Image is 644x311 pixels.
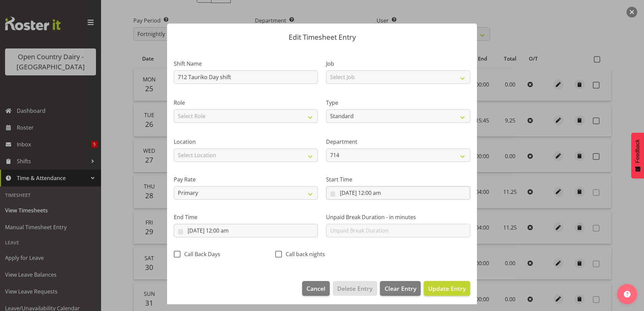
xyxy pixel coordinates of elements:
[326,99,470,107] label: Type
[174,224,318,237] input: Click to select...
[326,175,470,183] label: Start Time
[428,284,466,292] span: Update Entry
[326,224,470,237] input: Unpaid Break Duration
[174,175,318,183] label: Pay Rate
[302,281,330,296] button: Cancel
[326,138,470,146] label: Department
[326,213,470,221] label: Unpaid Break Duration - in minutes
[282,251,325,257] span: Call back nights
[174,60,318,68] label: Shift Name
[174,99,318,107] label: Role
[624,291,631,298] img: help-xxl-2.png
[631,133,644,178] button: Feedback - Show survey
[337,284,373,293] span: Delete Entry
[174,34,470,41] p: Edit Timesheet Entry
[174,70,318,84] input: Shift Name
[385,284,416,293] span: Clear Entry
[635,139,641,163] span: Feedback
[326,186,470,200] input: Click to select...
[174,213,318,221] label: End Time
[181,251,220,257] span: Call Back Days
[174,138,318,146] label: Location
[424,281,470,296] button: Update Entry
[326,60,470,68] label: Job
[380,281,420,296] button: Clear Entry
[307,284,325,293] span: Cancel
[333,281,377,296] button: Delete Entry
